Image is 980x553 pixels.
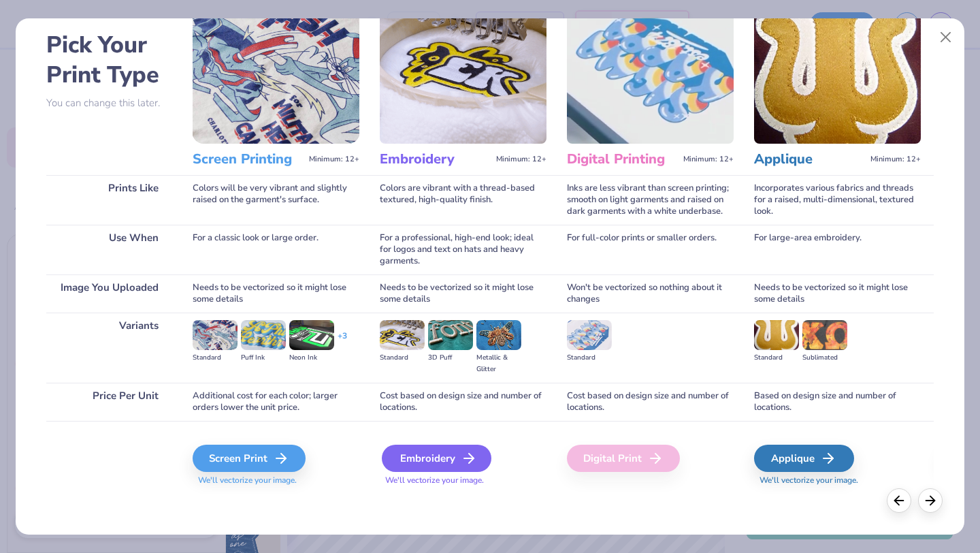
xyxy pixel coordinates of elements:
img: Standard [380,320,425,350]
img: Neon Ink [289,320,334,350]
div: For a classic look or large order. [193,225,359,274]
img: 3D Puff [428,320,473,350]
div: Inks are less vibrant than screen printing; smooth on light garments and raised on dark garments ... [567,175,734,225]
div: Needs to be vectorized so it might lose some details [193,274,359,313]
div: Incorporates various fabrics and threads for a raised, multi-dimensional, textured look. [754,175,921,225]
div: Embroidery [382,445,491,472]
span: We'll vectorize your image. [754,475,921,486]
div: Needs to be vectorized so it might lose some details [754,274,921,313]
h3: Digital Printing [567,151,678,168]
div: Cost based on design size and number of locations. [380,383,546,421]
div: Sublimated [802,352,847,364]
div: Colors will be very vibrant and slightly raised on the garment's surface. [193,175,359,225]
div: Additional cost for each color; larger orders lower the unit price. [193,383,359,421]
span: We'll vectorize your image. [380,475,546,486]
img: Standard [754,320,799,350]
img: Standard [193,320,238,350]
div: Cost based on design size and number of locations. [567,383,734,421]
div: Neon Ink [289,352,334,364]
img: Applique [754,3,921,144]
h2: Pick Your Print Type [46,30,172,90]
div: Metallic & Glitter [476,352,521,375]
div: Digital Print [567,445,680,472]
div: Variants [46,313,172,383]
img: Puff Ink [241,320,286,350]
div: Standard [754,352,799,364]
div: + 3 [338,330,347,353]
span: Minimum: 12+ [870,155,921,164]
div: Needs to be vectorized so it might lose some details [380,274,546,313]
div: Standard [380,352,425,364]
img: Embroidery [380,3,546,144]
img: Sublimated [802,320,847,350]
div: 3D Puff [428,352,473,364]
h3: Screen Printing [193,151,304,168]
div: Screen Print [193,445,306,472]
div: Puff Ink [241,352,286,364]
div: For a professional, high-end look; ideal for logos and text on hats and heavy garments. [380,225,546,274]
div: Use When [46,225,172,274]
img: Digital Printing [567,3,734,144]
span: Minimum: 12+ [309,155,359,164]
p: You can change this later. [46,97,172,109]
h3: Applique [754,151,865,168]
div: Colors are vibrant with a thread-based textured, high-quality finish. [380,175,546,225]
img: Standard [567,320,612,350]
div: Image You Uploaded [46,274,172,313]
div: For full-color prints or smaller orders. [567,225,734,274]
span: We'll vectorize your image. [193,475,359,486]
div: Standard [193,352,238,364]
div: Applique [754,445,854,472]
div: Prints Like [46,175,172,225]
div: For large-area embroidery. [754,225,921,274]
div: Won't be vectorized so nothing about it changes [567,274,734,313]
div: Standard [567,352,612,364]
img: Metallic & Glitter [476,320,521,350]
img: Screen Printing [193,3,359,144]
span: Minimum: 12+ [496,155,546,164]
div: Based on design size and number of locations. [754,383,921,421]
button: Close [933,25,959,50]
div: Price Per Unit [46,383,172,421]
h3: Embroidery [380,151,491,168]
span: Minimum: 12+ [683,155,734,164]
